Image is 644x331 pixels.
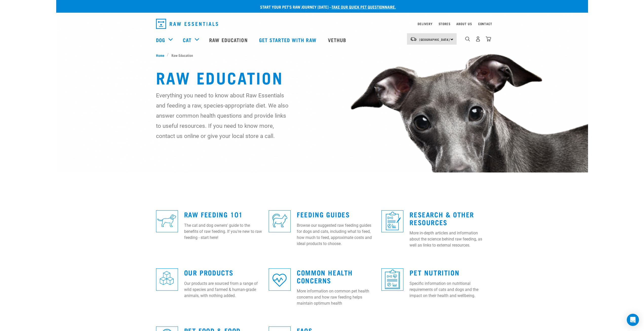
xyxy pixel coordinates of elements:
img: re-icons-cat2-sq-blue.png [269,210,291,232]
img: home-icon@2x.png [486,36,491,42]
span: [GEOGRAPHIC_DATA] [419,39,450,40]
p: Browse our suggested raw feeding guides for dogs and cats, including what to feed, how much to fe... [297,222,375,247]
p: More information on common pet health concerns and how raw feeding helps maintain optimum health [297,288,375,306]
a: Delivery [418,23,432,25]
a: Stores [439,23,451,25]
span: Home [156,53,164,58]
a: Pet Nutrition [409,270,459,274]
p: Specific information on nutritional requirements of cats and dogs and the impact on their health ... [409,281,488,299]
img: user.png [475,36,481,42]
h1: Raw Education [156,68,488,86]
a: take our quick pet questionnaire. [331,6,396,8]
a: Common Health Concerns [297,270,353,282]
a: Raw Feeding 101 [184,212,243,216]
img: re-icons-heart-sq-blue.png [269,268,291,290]
a: Contact [478,23,492,25]
a: About Us [456,23,472,25]
img: re-icons-healthcheck3-sq-blue.png [381,268,403,290]
p: Everything you need to know about Raw Essentials and feeding a raw, species-appropriate diet. We ... [156,90,289,141]
nav: dropdown navigation [152,17,492,31]
img: van-moving.png [410,37,417,41]
a: Research & Other Resources [409,212,474,224]
a: Get started with Raw [254,30,323,50]
img: re-icons-healthcheck1-sq-blue.png [381,210,403,232]
a: Vethub [323,30,353,50]
div: Open Intercom Messenger [627,314,639,326]
a: Home [156,53,167,58]
p: More in-depth articles and information about the science behind raw feeding, as well as links to ... [409,230,488,248]
img: re-icons-dog3-sq-blue.png [156,210,178,232]
a: Raw Education [204,30,254,50]
img: Raw Essentials Logo [156,19,218,29]
a: Feeding Guides [297,212,350,216]
a: Cat [183,36,191,44]
a: Dog [156,36,165,44]
p: Start your pet’s raw journey [DATE] – [60,4,592,10]
p: The cat and dog owners' guide to the benefits of raw feeding. If you're new to raw feeding - star... [184,222,263,241]
nav: breadcrumbs [156,53,488,58]
a: Our Products [184,270,233,274]
img: home-icon-1@2x.png [465,37,470,41]
nav: dropdown navigation [56,30,588,50]
img: re-icons-cubes2-sq-blue.png [156,268,178,290]
p: Our products are sourced from a range of wild species and farmed & human-grade animals, with noth... [184,281,263,299]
